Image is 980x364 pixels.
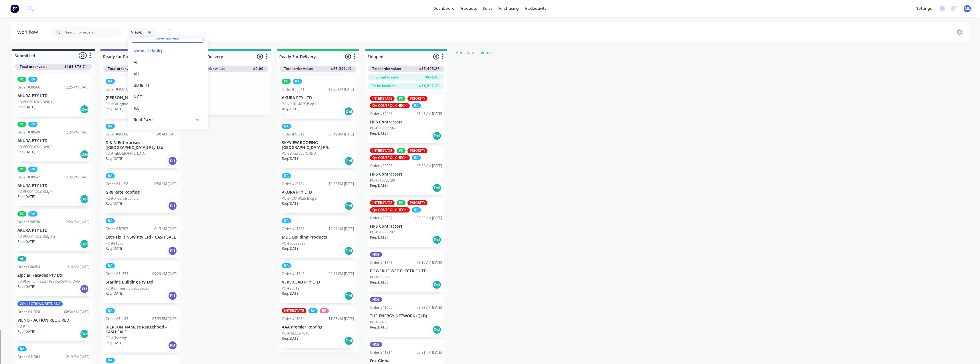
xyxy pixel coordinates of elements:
[370,224,442,229] p: HPS Contractors
[370,172,442,177] p: HPS Contractors
[17,167,26,172] div: PC
[168,291,177,300] div: PU
[15,119,92,162] div: PCRAOrder #3854012:24 PM [DATE]AKURA PTY LTDPO #PO014025 Bldg 2Req.[DATE]Del
[282,196,317,201] p: PO #PO014025 Bldg 6
[196,66,225,71] span: Total order value:
[417,215,442,221] div: 08:33 AM [DATE]
[64,264,90,269] div: 11:14 AM [DATE]
[344,336,353,345] div: Del
[370,325,388,330] p: Req. [DATE]
[282,280,354,285] p: VERSICLAD PTY LTD
[370,342,382,347] div: NCG
[106,151,146,156] p: PO #[GEOGRAPHIC_DATA]
[282,271,304,276] div: Order #41346
[152,226,178,231] div: 10:13 AM [DATE]
[17,99,55,105] p: PO #PO014025 Bldg 1.1
[10,4,19,13] img: Factory
[17,234,55,239] p: PO #PO014025 Bldg 1.2
[64,64,87,69] span: $164,878.71
[106,335,128,341] p: PO #Flashings
[132,48,193,54] button: None (Default)
[106,87,128,92] div: Order #40016
[103,216,180,258] div: RAOrder #4070510:13 AM [DATE]Let's Fix It NSW Pty Ltd - CASH SALEPO ##1672Req.[DATE]PU
[17,144,52,149] p: PO #PO014025 Bldg 2
[253,66,264,71] span: $0.00
[328,181,354,186] div: 12:22 PM [DATE]
[106,173,115,178] div: RA
[64,354,90,359] div: 12:19 PM [DATE]
[80,329,89,339] div: Del
[417,350,442,355] div: 02:31 PM [DATE]
[15,254,92,296] div: ALOrder #4095411:14 AM [DATE]Zipclad Facades Pty LtdPO #Pyrmont East / [GEOGRAPHIC_DATA]Req.[DATE]PU
[280,76,356,119] div: PCRAOrder #3854112:23 PM [DATE]AKURA PTY LTDPO #PO014025 Bldg 3Req.[DATE]Del
[282,235,354,240] p: MDC Building Products
[344,291,353,300] div: Del
[370,183,388,188] p: Req. [DATE]
[152,181,178,186] div: 10:58 AM [DATE]
[370,359,442,363] p: Fox Global
[17,175,40,180] div: Order #38547
[370,155,410,160] div: QA CONTROL CHECK!
[17,228,90,233] p: AKURA PTY LTD
[419,83,440,88] span: $54,527.28
[106,246,123,251] p: Req. [DATE]
[280,306,356,348] div: INTERSTATERARROrder #4108411:53 AM [DATE]AAA Premier RoofingPO #N4233/1048Req.[DATE]Del
[106,181,128,186] div: Order #41158
[328,87,354,92] div: 12:23 PM [DATE]
[328,316,354,321] div: 11:53 AM [DATE]
[282,218,291,223] div: RA
[106,291,123,296] p: Req. [DATE]
[282,173,291,178] div: RA
[370,260,393,265] div: Order #41343
[15,299,92,341] div: COLLECTIONS/RETURNSOrder #4132008:34 AM [DATE]VILNO - ACTION REQUIREDPO #Req.[DATE]Del
[282,201,300,206] p: Req. [DATE]
[195,117,202,123] button: edit
[368,295,444,337] div: NCGOrder #4126008:33 AM [DATE]THE ENERGY NETWORK (QLD)PO #52461Req.[DATE]Del
[412,155,421,160] div: RA
[282,286,300,291] p: PO #20019
[282,336,300,341] p: Req. [DATE]
[65,27,122,38] input: Search for orders...
[168,201,177,210] div: PU
[106,226,128,231] div: Order #40705
[282,226,304,231] div: Order #41357
[17,279,81,284] p: PO #Pyrmont East / [GEOGRAPHIC_DATA]
[284,66,313,71] span: Total order value:
[328,271,354,276] div: 02:41 PM [DATE]
[282,291,300,296] p: Req. [DATE]
[80,105,89,114] div: Del
[17,138,90,143] p: AKURA PTY LTD
[370,148,395,153] div: INTERSTATE
[106,124,115,129] div: RA
[103,306,180,353] div: RAOrder #4119303:33 PM [DATE][PERSON_NAME]'s Rangehood - CASH SALEPO #FlashingsReq.[DATE]PU
[17,122,26,127] div: PC
[64,130,90,135] div: 12:24 PM [DATE]
[282,190,354,195] p: AKURA PTY LTD
[17,239,35,244] p: Req. [DATE]
[17,301,63,306] div: COLLECTIONS/RETURNS
[80,284,89,294] div: PU
[17,194,35,199] p: Req. [DATE]
[293,79,302,84] div: RA
[282,241,306,246] p: PO #00022893
[282,79,291,84] div: PC
[106,107,123,112] p: Req. [DATE]
[106,95,178,100] p: [PERSON_NAME] Roofing
[282,331,309,336] p: PO #N4233/1048
[458,4,480,13] div: products
[64,309,90,314] div: 08:34 AM [DATE]
[282,325,354,330] p: AAA Premier Roofing
[106,325,178,335] p: [PERSON_NAME]'s Rangehood - CASH SALE
[425,75,440,80] span: $878.00
[106,101,129,107] p: PO #Caringbah
[432,183,442,192] div: Del
[168,246,177,255] div: PU
[308,308,318,313] div: RA
[368,94,444,143] div: INTERSTATEPCPRIORITYQA CONTROL CHECK!RAOrder #3990508:48 AM [DATE]HPS ContractorsPO #310384/85Req...
[407,96,427,101] div: PRIORITY
[17,77,26,82] div: PC
[64,175,90,180] div: 12:24 PM [DATE]
[17,284,35,289] p: Req. [DATE]
[106,316,128,321] div: Order #41193
[453,49,495,56] button: Add status column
